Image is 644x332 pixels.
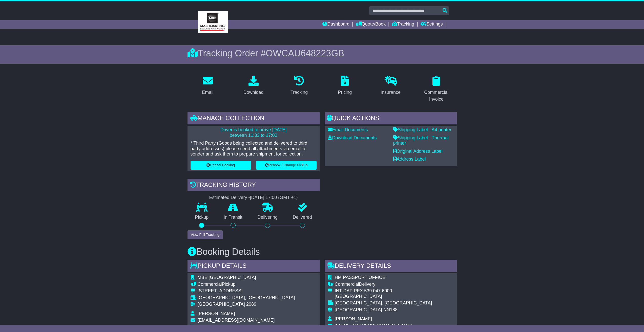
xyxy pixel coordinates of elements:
h3: Booking Details [188,247,457,257]
div: Email [202,89,213,96]
span: [PERSON_NAME] [335,316,372,321]
span: [GEOGRAPHIC_DATA] [198,302,245,307]
a: Tracking [392,20,414,29]
div: Tracking [290,89,308,96]
div: Pickup [198,282,295,287]
span: [EMAIL_ADDRESS][DOMAIN_NAME] [335,323,412,328]
div: INT-DAP PEX 539 047 6000 [335,288,432,294]
span: 2089 [246,302,256,307]
div: Pricing [338,89,352,96]
span: MBE [GEOGRAPHIC_DATA] [198,275,256,280]
a: Email [199,74,217,98]
div: [DATE] 17:00 (GMT +1) [250,195,298,201]
span: [GEOGRAPHIC_DATA] [335,307,382,312]
div: Tracking Order # [188,48,457,59]
span: Commercial [198,282,222,287]
a: Settings [421,20,443,29]
a: Pricing [335,74,355,98]
div: Manage collection [188,112,320,126]
div: Quick Actions [325,112,457,126]
span: [EMAIL_ADDRESS][DOMAIN_NAME] [198,318,275,323]
div: Tracking history [188,179,320,192]
a: Download [240,74,267,98]
a: Address Label [393,157,426,162]
p: Pickup [188,215,216,220]
p: Delivering [250,215,285,220]
span: HM PASSPORT OFFICE [335,275,385,280]
a: Quote/Book [356,20,386,29]
a: Commercial Invoice [416,74,457,104]
span: Commercial [335,282,359,287]
a: Original Address Label [393,149,443,154]
p: In Transit [216,215,250,220]
a: Shipping Label - A4 printer [393,127,451,132]
div: [GEOGRAPHIC_DATA] [335,294,432,299]
a: Tracking [287,74,311,98]
span: NN188 [383,307,398,312]
p: Delivered [285,215,320,220]
div: [GEOGRAPHIC_DATA], [GEOGRAPHIC_DATA] [335,300,432,306]
div: [GEOGRAPHIC_DATA], [GEOGRAPHIC_DATA] [198,295,295,301]
a: Dashboard [322,20,349,29]
a: Insurance [377,74,404,98]
div: Delivery [335,282,432,287]
span: OWCAU648223GB [266,48,344,58]
span: [PERSON_NAME] [198,311,235,316]
p: * Third Party (Goods being collected and delivered to third party addresses) please send all atta... [191,141,317,157]
div: Estimated Delivery - [188,195,320,201]
div: [STREET_ADDRESS] [198,288,295,294]
span: 02 72572998 [198,324,224,329]
div: Commercial Invoice [419,89,453,103]
div: Pickup Details [188,260,320,273]
button: Cancel Booking [191,161,251,170]
a: Shipping Label - Thermal printer [393,135,449,146]
button: Rebook / Change Pickup [256,161,317,170]
p: Driver is booked to arrive [DATE] between 11:33 to 17:00 [191,127,317,138]
div: Insurance [381,89,401,96]
a: Email Documents [328,127,368,132]
a: Download Documents [328,135,377,140]
button: View Full Tracking [188,230,223,239]
div: Delivery Details [325,260,457,273]
div: Download [243,89,263,96]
